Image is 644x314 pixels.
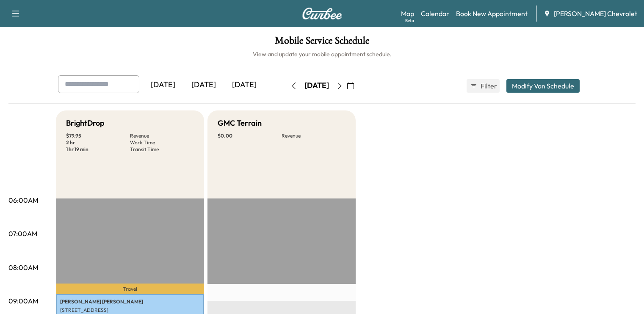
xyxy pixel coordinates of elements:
[66,132,130,139] p: $ 79.95
[60,298,200,305] p: [PERSON_NAME] [PERSON_NAME]
[218,117,262,129] h5: GMC Terrain
[481,81,496,91] span: Filter
[401,8,414,19] a: MapBeta
[60,307,200,314] p: [STREET_ADDRESS]
[8,262,38,273] p: 08:00AM
[421,8,449,19] a: Calendar
[8,195,38,205] p: 06:00AM
[405,17,414,24] div: Beta
[130,132,194,139] p: Revenue
[506,79,580,93] button: Modify Van Schedule
[224,75,265,95] div: [DATE]
[304,80,329,91] div: [DATE]
[456,8,528,19] a: Book New Appointment
[130,139,194,146] p: Work Time
[143,75,183,95] div: [DATE]
[8,229,37,239] p: 07:00AM
[183,75,224,95] div: [DATE]
[467,79,500,93] button: Filter
[302,8,343,19] img: Curbee Logo
[66,117,105,129] h5: BrightDrop
[66,139,130,146] p: 2 hr
[130,146,194,153] p: Transit Time
[8,50,636,58] h6: View and update your mobile appointment schedule.
[66,146,130,153] p: 1 hr 19 min
[218,132,282,139] p: $ 0.00
[56,284,204,294] p: Travel
[282,132,345,139] p: Revenue
[8,296,38,306] p: 09:00AM
[8,36,636,50] h1: Mobile Service Schedule
[554,8,637,19] span: [PERSON_NAME] Chevrolet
